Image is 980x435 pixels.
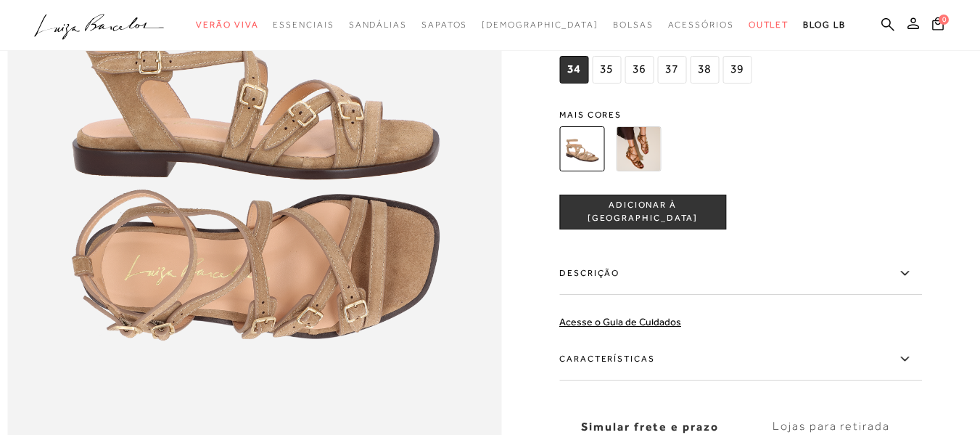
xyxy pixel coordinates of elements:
span: BLOG LB [803,20,845,30]
a: BLOG LB [803,12,845,38]
a: categoryNavScreenReaderText [668,12,734,38]
span: 0 [939,15,949,25]
span: 36 [625,56,654,84]
span: Acessórios [668,20,734,30]
img: SANDÁLIA RASTEIRA MULTITIRAS EM CAMURÇA BEGE FENDI COM FIVELAS [559,126,604,171]
a: categoryNavScreenReaderText [196,12,258,38]
label: Características [559,338,922,381]
a: categoryNavScreenReaderText [349,12,407,38]
button: ADICIONAR À [GEOGRAPHIC_DATA] [559,195,726,229]
a: categoryNavScreenReaderText [749,12,789,38]
a: categoryNavScreenReaderText [613,12,654,38]
span: Outlet [749,20,789,30]
a: categoryNavScreenReaderText [273,12,334,38]
a: Acesse o Guia de Cuidados [559,316,681,328]
button: 0 [928,16,948,36]
span: Sandálias [349,20,407,30]
span: Verão Viva [196,20,258,30]
label: Descrição [559,253,922,295]
a: categoryNavScreenReaderText [421,12,467,38]
span: Essenciais [273,20,334,30]
span: 39 [722,56,752,84]
span: Sapatos [421,20,467,30]
span: ADICIONAR À [GEOGRAPHIC_DATA] [560,199,725,224]
span: 34 [559,56,588,84]
span: [DEMOGRAPHIC_DATA] [482,20,598,30]
span: Mais cores [559,110,922,119]
span: 37 [657,56,686,84]
img: SANDÁLIA RASTEIRA MULTITIRAS EM COURO CARAMELO COM FIVELAS [616,126,661,171]
a: noSubCategoriesText [482,12,598,38]
span: Bolsas [613,20,654,30]
span: 38 [690,56,719,84]
span: 35 [592,56,621,84]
